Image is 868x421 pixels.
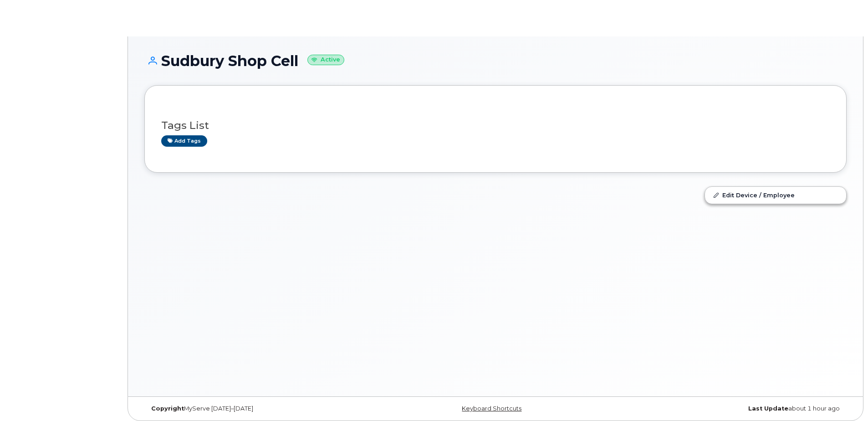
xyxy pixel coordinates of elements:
strong: Copyright [151,405,184,412]
h1: Sudbury Shop Cell [144,53,847,69]
a: Edit Device / Employee [705,187,846,203]
h3: Tags List [161,120,830,131]
small: Active [307,55,344,65]
div: MyServe [DATE]–[DATE] [144,405,378,412]
a: Keyboard Shortcuts [462,405,521,412]
a: Add tags [161,135,207,147]
div: about 1 hour ago [613,405,847,412]
strong: Last Update [748,405,788,412]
